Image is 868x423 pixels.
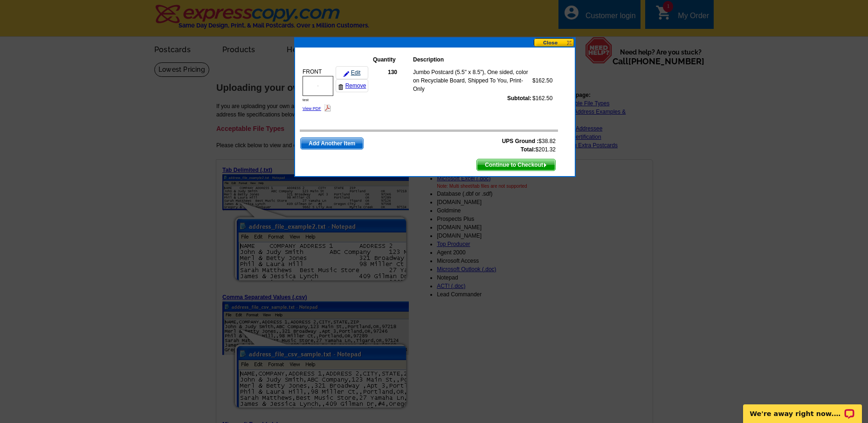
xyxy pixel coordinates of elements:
td: $162.50 [532,94,553,103]
span: Add Another Item [301,138,363,149]
img: pdf_logo.png [324,104,331,111]
img: button-next-arrow-white.png [543,163,547,167]
img: pencil-icon.gif [344,71,349,77]
span: test [303,98,309,102]
strong: UPS Ground : [502,138,539,144]
strong: Subtotal: [507,95,531,102]
img: trashcan-icon.gif [338,84,344,90]
strong: Total: [521,146,536,153]
td: $162.50 [532,68,553,94]
iframe: LiveChat chat widget [737,394,868,423]
strong: 130 [388,69,397,75]
td: Jumbo Postcard (5.5" x 8.5"), One sided, color on Recyclable Board, Shipped To You, Print-Only [413,68,532,94]
th: Quantity [372,55,413,64]
a: Remove [336,79,368,92]
a: Edit [336,66,368,79]
th: Description [413,55,532,64]
img: small-thumb.jpg [303,76,333,96]
span: Continue to Checkout [477,159,555,171]
div: FRONT [301,66,335,114]
a: Add Another Item [300,137,364,150]
span: $38.82 $201.32 [502,137,556,154]
a: Continue to Checkout [476,159,556,171]
a: View PDF [303,106,321,111]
